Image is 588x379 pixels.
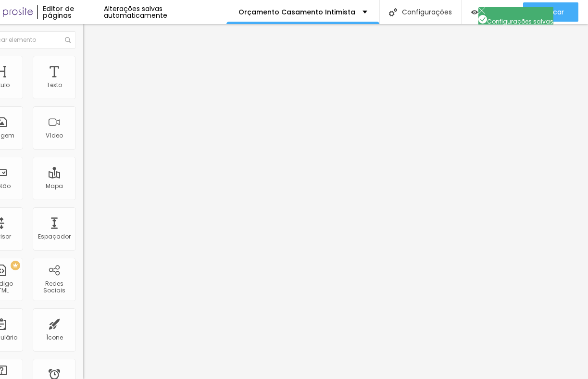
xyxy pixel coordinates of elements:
button: Visualizar [462,2,523,22]
div: Alterações salvas automaticamente [104,5,226,19]
span: Configurações salvas [478,17,553,25]
img: Icone [389,8,397,16]
div: Editor de páginas [37,5,104,19]
div: Texto [47,82,62,88]
div: Mapa [46,183,63,189]
iframe: Editor [83,24,588,379]
button: Publicar [523,2,578,22]
p: Orçamento Casamento Intimista [238,9,355,15]
img: Icone [65,37,71,43]
div: Espaçador [38,233,71,240]
img: view-1.svg [471,8,478,16]
div: Ícone [46,334,63,341]
div: Vídeo [46,132,63,139]
div: Redes Sociais [35,280,73,294]
img: Icone [478,15,487,24]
